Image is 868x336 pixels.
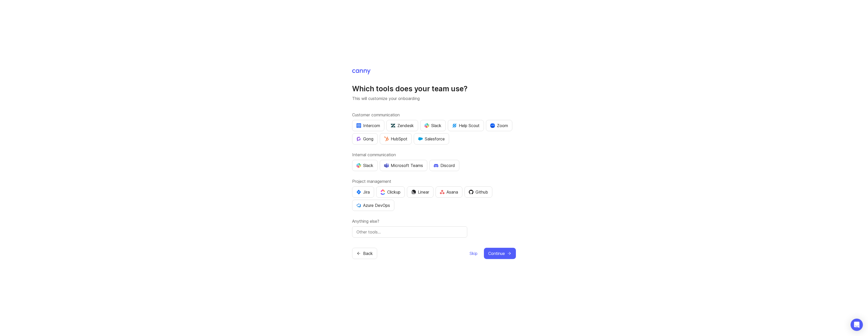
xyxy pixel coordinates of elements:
[356,137,361,141] img: qKnp5cUisfhcFQGr1t296B61Fm0WkUVwBZaiVE4uNRmEGBFetJMz8xGrgPHqF1mLDIG816Xx6Jz26AFmkmT0yuOpRCAR7zRpG...
[391,122,414,129] div: Zendesk
[384,162,423,169] div: Microsoft Teams
[469,190,473,194] img: 0D3hMmx1Qy4j6AAAAAElFTkSuQmCC
[436,186,462,198] button: Asana
[490,123,495,128] img: xLHbn3khTPgAAAABJRU5ErkJggg==
[469,189,488,195] div: Github
[411,189,429,195] div: Linear
[490,122,508,129] div: Zoom
[488,250,505,256] span: Continue
[418,136,445,142] div: Salesforce
[352,160,378,171] button: Slack
[464,186,492,198] button: Github
[356,189,370,195] div: Jira
[380,133,412,144] button: HubSpot
[352,84,516,93] h1: Which tools does your team use?
[352,152,516,158] label: Internal communication
[356,122,380,129] div: Intercom
[448,120,484,131] button: Help Scout
[352,112,516,118] label: Customer communication
[356,202,390,208] div: Azure DevOps
[352,218,516,224] label: Anything else?
[352,120,384,131] button: Intercom
[391,123,395,128] img: UniZRqrCPz6BHUWevMzgDJ1FW4xaGg2egd7Chm8uY0Al1hkDyjqDa8Lkk0kDEdqKkBok+T4wfoD0P0o6UMciQ8AAAAASUVORK...
[380,160,427,171] button: Microsoft Teams
[452,122,480,129] div: Help Scout
[356,162,373,169] div: Slack
[425,123,429,128] img: WIAAAAASUVORK5CYII=
[486,120,512,131] button: Zoom
[384,136,407,142] div: HubSpot
[356,123,361,128] img: eRR1duPH6fQxdnSV9IruPjCimau6md0HxlPR81SIPROHX1VjYjAN9a41AAAAAElFTkSuQmCC
[407,186,433,198] button: Linear
[420,120,446,131] button: Slack
[356,203,361,208] img: YKcwp4sHBXAAAAAElFTkSuQmCC
[356,229,463,235] input: Other tools…
[469,248,478,259] button: Skip
[352,248,377,259] button: Back
[363,250,373,256] span: Back
[352,69,371,74] img: Canny Home
[352,186,374,198] button: Jira
[376,186,405,198] button: Clickup
[352,133,378,144] button: Gong
[851,319,863,331] div: Open Intercom Messenger
[418,137,423,141] img: GKxMRLiRsgdWqxrdBeWfGK5kaZ2alx1WifDSa2kSTsK6wyJURKhUuPoQRYzjholVGzT2A2owx2gHwZoyZHHCYJ8YNOAZj3DSg...
[434,164,438,167] img: +iLplPsjzba05dttzK064pds+5E5wZnCVbuGoLvBrYdmEPrXTzGo7zG60bLEREEjvOjaG9Saez5xsOEAbxBwOP6dkea84XY9O...
[425,122,441,129] div: Slack
[434,162,455,169] div: Discord
[411,190,416,194] img: Dm50RERGQWO2Ei1WzHVviWZlaLVriU9uRN6E+tIr91ebaDbMKKPDpFbssSuEG21dcGXkrKsuOVPwCeFJSFAIOxgiKgL2sFHRe...
[470,250,478,256] span: Skip
[381,189,385,195] img: j83v6vj1tgY2AAAAABJRU5ErkJggg==
[386,120,418,131] button: Zendesk
[414,133,449,144] button: Salesforce
[440,189,458,195] div: Asana
[384,137,389,141] img: G+3M5qq2es1si5SaumCnMN47tP1CvAZneIVX5dcx+oz+ZLhv4kfP9DwAAAABJRU5ErkJggg==
[484,248,516,259] button: Continue
[452,123,457,128] img: kV1LT1TqjqNHPtRK7+FoaplE1qRq1yqhg056Z8K5Oc6xxgIuf0oNQ9LelJqbcyPisAf0C9LDpX5UIuAAAAAElFTkSuQmCC
[352,200,394,211] button: Azure DevOps
[440,190,444,194] img: Rf5nOJ4Qh9Y9HAAAAAElFTkSuQmCC
[384,163,389,167] img: D0GypeOpROL5AAAAAElFTkSuQmCC
[381,189,400,195] div: Clickup
[356,136,373,142] div: Gong
[356,163,361,168] img: WIAAAAASUVORK5CYII=
[356,190,361,194] img: svg+xml;base64,PHN2ZyB4bWxucz0iaHR0cDovL3d3dy53My5vcmcvMjAwMC9zdmciIHZpZXdCb3g9IjAgMCA0MC4zNDMgND...
[352,95,516,102] p: This will customize your onboarding
[429,160,459,171] button: Discord
[352,178,516,184] label: Project management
